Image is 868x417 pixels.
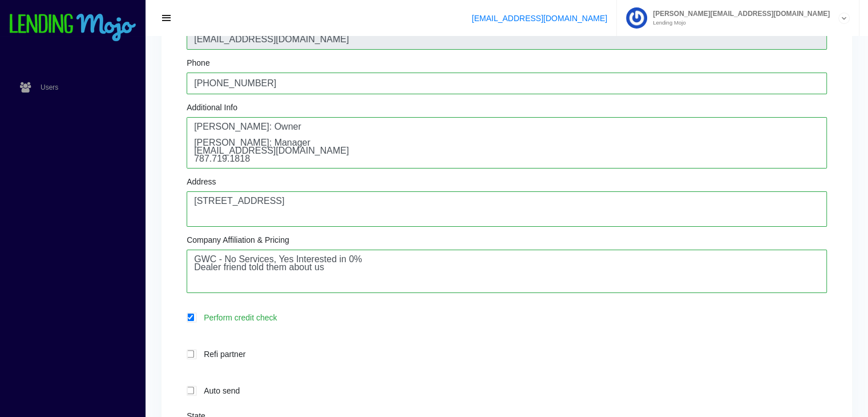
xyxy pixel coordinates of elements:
[187,236,289,244] label: Company Affiliation & Pricing
[187,250,827,293] textarea: GWC - No Services, Yes Interested in 0% Dealer friend told them about us
[187,178,216,186] label: Address
[187,191,827,227] textarea: [STREET_ADDRESS]
[626,7,647,29] img: Profile image
[187,59,209,67] label: Phone
[187,117,827,169] textarea: [PERSON_NAME]: Owner [PERSON_NAME]: Manager [EMAIL_ADDRESS][DOMAIN_NAME] 787.719.1818 Main # is t...
[198,384,827,397] label: Auto send
[187,103,237,111] label: Additional Info
[647,10,830,17] span: [PERSON_NAME][EMAIL_ADDRESS][DOMAIN_NAME]
[472,14,607,23] a: [EMAIL_ADDRESS][DOMAIN_NAME]
[198,311,827,324] label: Perform credit check
[198,347,827,360] label: Refi partner
[9,14,137,42] img: logo-small.png
[41,84,58,91] span: Users
[647,20,830,26] small: Lending Mojo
